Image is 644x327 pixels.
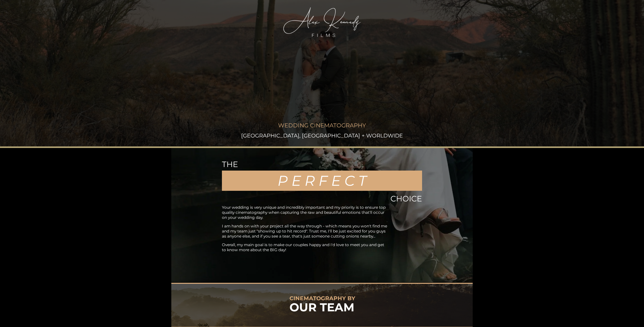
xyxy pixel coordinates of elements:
h3: THE [222,159,321,170]
em: P E R F E C T [278,172,366,189]
p: I am hands on with your project all the way through - which means you won't find me and my team j... [222,224,388,239]
strong: CINEMATOGRAPHY BY [289,295,355,301]
strong: OUR TEAM [289,300,354,314]
p: Overall, my main goal is to make our couples happy and I'd love to meet you and get to know more ... [222,242,388,252]
span: WEDDING CINEMATOGRAPHY [278,122,366,129]
p: Your wedding is very unique and incredibly important and my priority is to ensure top quality cin... [222,205,388,220]
p: [GEOGRAPHIC_DATA], [GEOGRAPHIC_DATA] + WORLDWIDE [239,132,405,139]
h3: CHOICE [357,194,422,204]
